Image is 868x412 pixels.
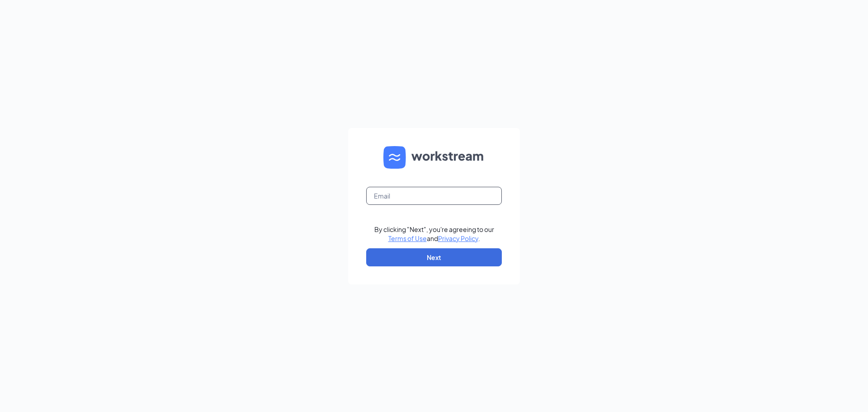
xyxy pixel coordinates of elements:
[366,248,502,266] button: Next
[383,146,485,169] img: WS logo and Workstream text
[366,187,502,205] input: Email
[438,234,478,242] a: Privacy Policy
[388,234,427,242] a: Terms of Use
[374,225,494,243] div: By clicking "Next", you're agreeing to our and .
